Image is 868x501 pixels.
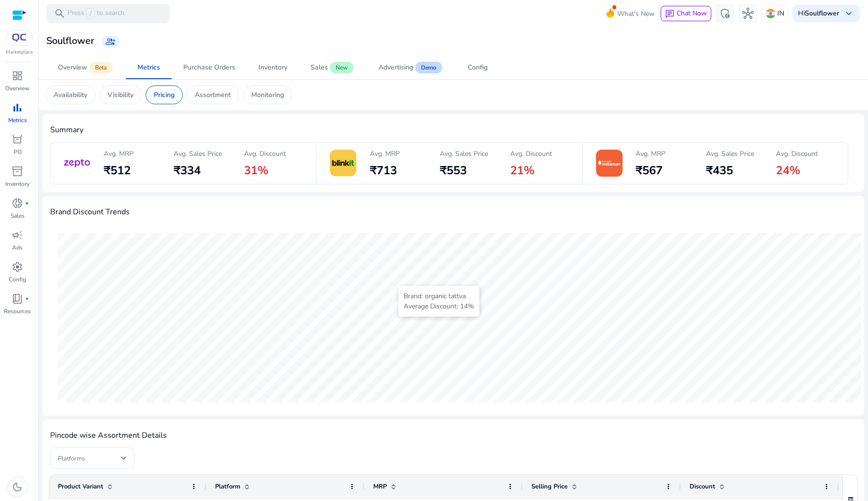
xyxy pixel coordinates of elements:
[510,149,552,159] p: Avg. Discount
[12,70,23,82] span: dashboard
[11,34,28,42] img: QC-logo.svg
[370,163,397,178] p: ₹713
[6,49,33,56] p: Marketplace
[843,8,854,19] span: keyboard_arrow_down
[12,481,23,493] span: dark_mode
[636,149,665,159] p: Avg. MRP
[108,90,134,100] p: Visibility
[25,297,29,301] span: fiber_manual_record
[12,197,23,209] span: donut_small
[58,482,103,491] span: Product Variant
[183,64,235,71] div: Purchase Orders
[636,163,663,178] p: ₹567
[174,163,201,178] p: ₹334
[738,4,758,23] button: hub
[510,163,535,178] p: 21%
[68,8,124,19] p: Press to search
[690,482,715,491] span: Discount
[776,163,800,178] p: 24%
[468,64,488,71] div: Config
[12,102,23,113] span: bar_chart
[106,37,115,46] span: group_add
[12,134,23,145] span: orders
[25,201,29,205] span: fiber_manual_record
[766,9,775,18] img: in.svg
[104,163,131,178] p: ₹512
[706,149,754,159] p: Avg. Sales Price
[370,149,400,159] p: Avg. MRP
[89,62,112,73] span: Beta
[86,8,95,19] span: /
[154,90,175,100] p: Pricing
[798,10,839,17] p: Hi
[11,211,25,220] p: Sales
[661,6,711,21] button: chatChat Now
[174,149,222,159] p: Avg. Sales Price
[104,149,134,159] p: Avg. MRP
[776,149,818,159] p: Avg. Discount
[54,8,66,19] span: search
[54,90,87,100] p: Availability
[251,90,284,100] p: Monitoring
[440,149,488,159] p: Avg. Sales Price
[50,125,856,135] h4: Summary
[665,9,675,19] span: chat
[617,5,655,22] span: What's New
[440,163,467,178] p: ₹553
[50,208,130,217] h4: Brand Discount Trends
[244,149,286,159] p: Avg. Discount
[258,64,287,71] div: Inventory
[379,64,413,71] div: Advertising
[311,64,328,71] div: Sales
[531,482,568,491] span: Selling Price
[715,4,734,23] button: admin_panel_settings
[5,84,29,93] p: Overview
[215,482,240,491] span: Platform
[415,62,442,73] span: Demo
[677,9,707,18] span: Chat Now
[12,293,23,305] span: book_4
[12,229,23,241] span: campaign
[330,62,353,73] span: New
[102,36,119,47] a: group_add
[373,482,387,491] span: MRP
[137,64,160,71] div: Metrics
[742,8,754,19] span: hub
[8,116,27,125] p: Metrics
[5,180,29,188] p: Inventory
[195,90,231,100] p: Assortment
[719,8,731,19] span: admin_panel_settings
[46,35,94,47] h3: Soulflower
[12,243,23,252] p: Ads
[12,166,23,177] span: inventory_2
[805,9,839,18] b: Soulflower
[4,307,31,316] p: Resources
[14,148,22,156] p: PO
[12,261,23,273] span: settings
[777,5,784,22] p: IN
[706,163,733,178] p: ₹435
[9,275,26,284] p: Config
[244,163,269,178] p: 31%
[50,431,167,444] h4: Pincode wise Assortment Details
[58,64,87,71] div: Overview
